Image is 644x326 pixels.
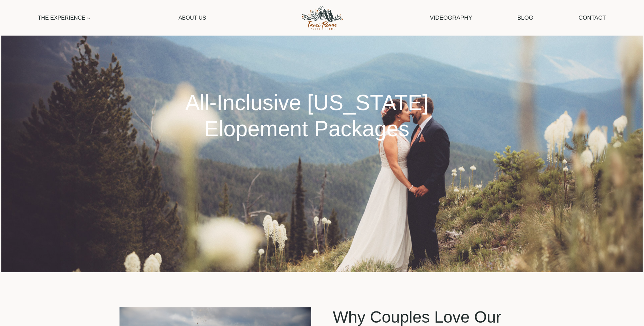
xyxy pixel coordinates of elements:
[514,9,537,26] a: Blog
[426,9,609,26] nav: Secondary
[175,10,209,25] a: About Us
[38,14,91,22] span: The Experience
[170,90,444,142] h1: All-Inclusive [US_STATE] Elopement Packages
[426,9,476,26] a: Videography
[294,4,350,32] img: Tami Renae Photo & Films Logo
[35,10,94,25] a: The Experience
[35,10,209,25] nav: Primary
[575,9,609,26] a: Contact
